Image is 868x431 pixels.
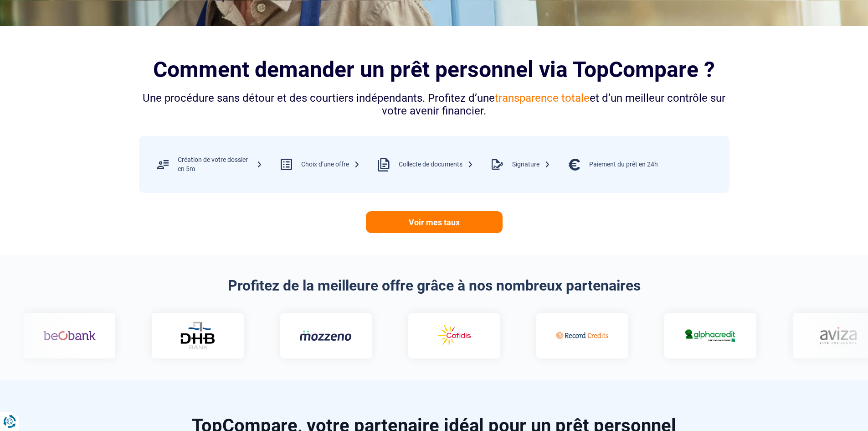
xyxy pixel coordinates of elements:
img: DHB Bank [178,322,215,349]
h2: Comment demander un prêt personnel via TopCompare ? [139,57,729,82]
img: Cofidis [426,322,479,349]
div: Choix d’une offre [301,160,360,169]
div: Paiement du prêt en 24h [589,160,658,169]
span: transparence totale [495,92,590,104]
a: Voir mes taux [366,211,503,233]
img: Mozzeno [298,330,351,341]
div: Collecte de documents [399,160,473,169]
div: Une procédure sans détour et des courtiers indépendants. Profitez d’une et d’un meilleur contrôle... [139,92,729,118]
div: Création de votre dossier en 5m [178,156,262,173]
div: Signature [512,160,550,169]
img: Record credits [555,322,607,349]
img: Alphacredit [683,327,735,343]
h2: Profitez de la meilleure offre grâce à nos nombreux partenaires [139,277,729,294]
img: Beobank [42,322,94,349]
